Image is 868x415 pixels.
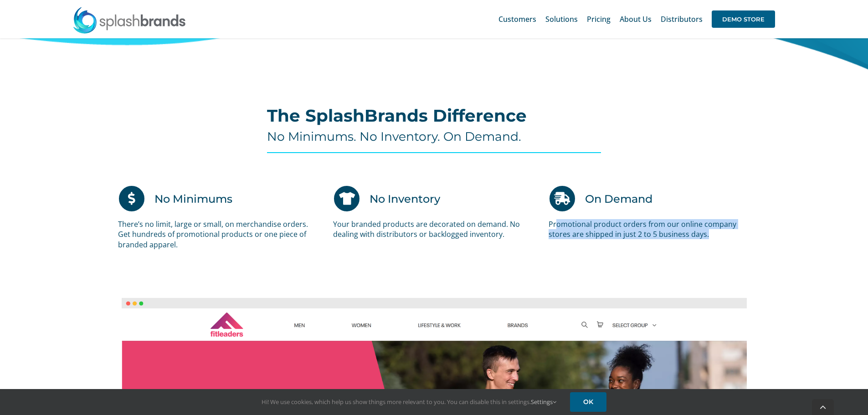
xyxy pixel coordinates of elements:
[267,107,601,125] h2: The SplashBrands Difference
[587,5,611,34] a: Pricing
[620,15,652,23] span: About Us
[570,392,606,412] a: OK
[712,10,775,28] span: DEMO STORE
[587,15,611,23] span: Pricing
[370,185,440,212] h3: No Inventory
[333,219,534,240] p: Your branded products are decorated on demand. No dealing with distributors or backlogged inventory.
[545,15,578,23] span: Solutions
[712,5,775,34] a: DEMO STORE
[549,219,750,240] p: Promotional product orders from our online company stores are shipped in just 2 to 5 business days.
[498,5,536,34] a: Customers
[531,398,556,406] a: Settings
[661,5,703,34] a: Distributors
[72,6,186,34] img: SplashBrands.com Logo
[262,398,556,406] span: Hi! We use cookies, which help us show things more relevant to you. You can disable this in setti...
[154,185,232,212] h3: No Minimums
[585,185,652,212] h3: On Demand
[498,5,775,34] nav: Main Menu Sticky
[498,15,536,23] span: Customers
[661,15,703,23] span: Distributors
[267,129,601,144] h4: No Minimums. No Inventory. On Demand.
[118,219,319,250] p: There’s no limit, large or small, on merchandise orders. Get hundreds of promotional products or ...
